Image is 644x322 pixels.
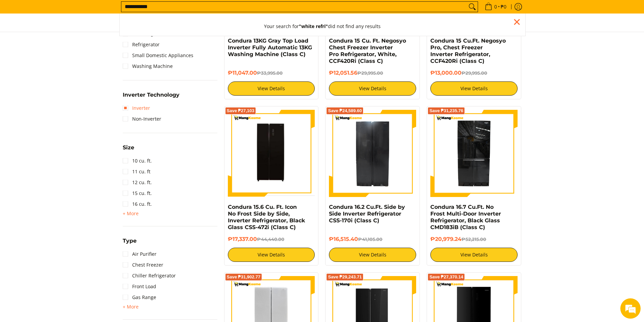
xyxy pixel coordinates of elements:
[123,238,137,244] span: Type
[123,259,163,270] a: Chest Freezer
[228,111,315,196] img: Condura 15.6 Cu. Ft. Icon No Frost Side by Side, Inverter Refrigerator, Black Glass CSS-472i (Cla...
[123,209,139,218] summary: Open
[123,145,134,155] summary: Open
[123,211,139,216] span: + More
[500,4,507,9] span: ₱0
[39,85,93,153] span: We're online!
[123,249,157,259] a: Air Purifier
[123,281,156,292] a: Front Load
[461,237,486,242] del: ₱52,215.00
[329,110,416,197] img: Condura 16.2 Cu.Ft. Side by Side Inverter Refrigerator CSS-170i (Class C)
[430,236,518,243] h6: ₱20,979.24
[329,81,416,96] a: View Details
[483,3,508,10] span: •
[257,70,283,76] del: ₱33,995.00
[123,304,139,309] span: + More
[358,237,382,242] del: ₱41,105.00
[123,50,193,61] a: Small Domestic Appliances
[123,92,180,98] span: Inverter Technology
[123,145,134,150] span: Size
[123,188,152,199] a: 15 cu. ft.
[228,236,315,243] h6: ₱17,337.00
[35,38,114,47] div: Chat with us now
[123,61,173,72] a: Washing Machine
[429,109,463,113] span: Save ₱31,235.76
[123,238,137,249] summary: Open
[123,155,152,166] a: 10 cu. ft.
[493,4,498,9] span: 0
[257,17,387,36] button: Your search for"white refri"did not find any results
[123,92,180,103] summary: Open
[329,248,416,262] a: View Details
[512,17,522,27] div: Close pop up
[461,70,487,76] del: ₱29,995.00
[299,23,328,29] strong: "white refri"
[228,81,315,96] a: View Details
[123,39,160,50] a: Refrigerator
[329,236,416,243] h6: ₱16,515.40
[430,81,518,96] a: View Details
[467,2,478,12] button: Search
[123,103,150,114] a: Inverter
[328,275,362,279] span: Save ₱29,243.71
[430,110,518,197] img: Condura 16.7 Cu.Ft. No Frost Multi-Door Inverter Refrigerator, Black Glass CMD183iB (Class C)
[328,109,362,113] span: Save ₱24,589.60
[123,270,176,281] a: Chiller Refrigerator
[123,303,139,311] summary: Open
[228,248,315,262] a: View Details
[430,38,506,64] a: Condura 15 Cu.Ft. Negosyo Pro, Chest Freezer Inverter Refrigerator, CCF420Ri (Class C)
[123,199,152,209] a: 16 cu. ft.
[357,70,383,76] del: ₱29,995.00
[123,166,150,177] a: 11 cu. ft
[329,38,406,64] a: Condura 15 Cu. Ft. Negosyo Chest Freezer Inverter Pro Refrigerator, White, CCF420Ri (Class C)
[123,177,152,188] a: 12 cu. ft.
[123,292,156,303] a: Gas Range
[430,204,501,230] a: Condura 16.7 Cu.Ft. No Frost Multi-Door Inverter Refrigerator, Black Glass CMD183iB (Class C)
[430,70,518,76] h6: ₱13,000.00
[228,70,315,76] h6: ₱11,047.00
[228,204,305,230] a: Condura 15.6 Cu. Ft. Icon No Frost Side by Side, Inverter Refrigerator, Black Glass CSS-472i (Cla...
[429,275,463,279] span: Save ₱27,370.14
[227,275,261,279] span: Save ₱31,902.77
[111,3,127,20] div: Minimize live chat window
[227,109,255,113] span: Save ₱27,103
[123,114,161,124] a: Non-Inverter
[329,70,416,76] h6: ₱12,051.56
[430,248,518,262] a: View Details
[228,38,312,57] a: Condura 13KG Gray Top Load Inverter Fully Automatic 13KG Washing Machine (Class C)
[3,184,129,208] textarea: Type your message and hit 'Enter'
[329,204,405,224] a: Condura 16.2 Cu.Ft. Side by Side Inverter Refrigerator CSS-170i (Class C)
[257,237,284,242] del: ₱44,440.00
